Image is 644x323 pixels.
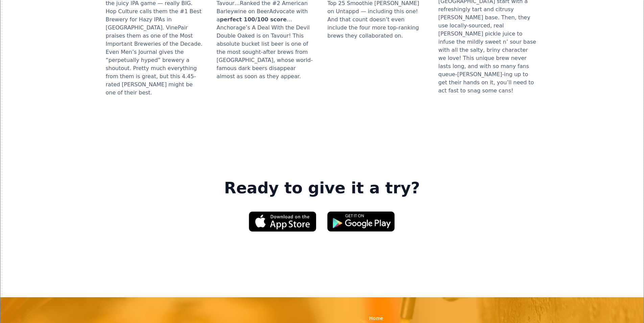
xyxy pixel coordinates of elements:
a: Home [369,315,383,322]
strong: perfect 100/100 score [220,16,287,23]
strong: Ready to give it a try? [224,179,420,198]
